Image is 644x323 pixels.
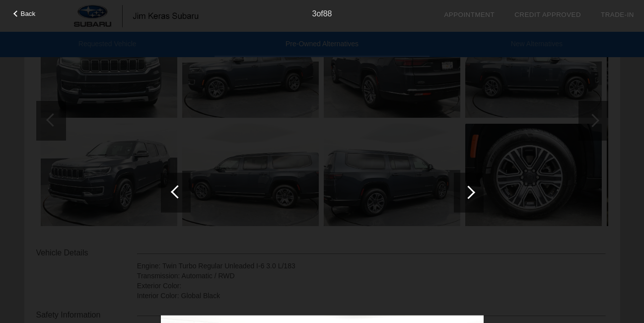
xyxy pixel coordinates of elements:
[21,10,36,17] span: Back
[444,11,495,18] a: Appointment
[514,11,581,18] a: Credit Approved
[312,9,316,18] span: 3
[323,9,332,18] span: 88
[601,11,634,18] a: Trade-In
